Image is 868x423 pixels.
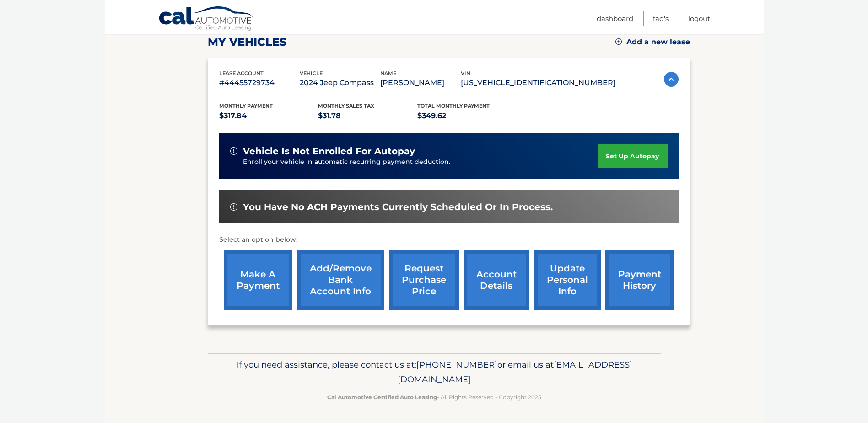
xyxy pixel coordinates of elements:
a: make a payment [224,250,292,310]
span: vin [461,70,470,76]
a: Add/Remove bank account info [297,250,384,310]
a: FAQ's [653,11,669,26]
span: Monthly sales Tax [318,103,374,109]
img: alert-white.svg [230,203,237,211]
p: [PERSON_NAME] [380,76,461,89]
a: account details [464,250,529,310]
p: If you need assistance, please contact us at: or email us at [214,358,655,387]
p: - All Rights Reserved - Copyright 2025 [214,392,655,402]
img: alert-white.svg [230,147,237,155]
h2: my vehicles [208,35,287,49]
span: You have no ACH payments currently scheduled or in process. [243,201,553,213]
a: Cal Automotive [158,6,254,33]
p: $349.62 [417,109,517,122]
p: $31.78 [318,109,417,122]
span: Total Monthly Payment [417,103,490,109]
span: Monthly Payment [219,103,273,109]
span: lease account [219,70,264,76]
a: request purchase price [389,250,459,310]
a: Dashboard [597,11,633,26]
span: [EMAIL_ADDRESS][DOMAIN_NAME] [398,359,632,385]
strong: Cal Automotive Certified Auto Leasing [327,394,437,401]
p: Select an option below: [219,234,679,245]
span: name [380,70,396,76]
img: add.svg [615,38,622,45]
span: [PHONE_NUMBER] [416,359,497,370]
img: accordion-active.svg [664,72,679,87]
a: Logout [688,11,710,26]
a: Add a new lease [615,38,690,47]
p: Enroll your vehicle in automatic recurring payment deduction. [243,157,598,167]
span: vehicle is not enrolled for autopay [243,146,415,157]
p: [US_VEHICLE_IDENTIFICATION_NUMBER] [461,76,615,89]
a: payment history [605,250,674,310]
p: $317.84 [219,109,318,122]
span: vehicle [300,70,323,76]
a: set up autopay [598,144,667,168]
a: update personal info [534,250,601,310]
p: 2024 Jeep Compass [300,76,380,89]
p: #44455729734 [219,76,300,89]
